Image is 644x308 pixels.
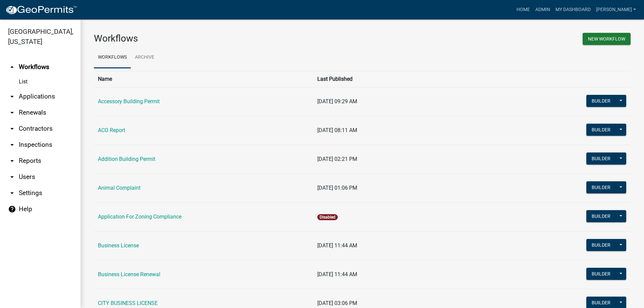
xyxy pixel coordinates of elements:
i: arrow_drop_down [8,93,16,101]
span: [DATE] 09:29 AM [317,98,357,105]
button: Builder [586,268,616,280]
h3: Workflows [94,33,357,44]
th: Last Published [313,71,540,87]
a: My Dashboard [553,3,593,16]
button: New Workflow [583,33,631,45]
a: [PERSON_NAME] [593,3,639,16]
th: Name [94,71,313,87]
a: Home [514,3,533,16]
a: Addition Building Permit [98,156,155,162]
i: arrow_drop_down [8,109,16,117]
a: Workflows [94,47,131,68]
button: Builder [586,152,616,165]
a: Business License Renewal [98,271,160,278]
i: arrow_drop_down [8,173,16,181]
button: Builder [586,124,616,136]
i: help [8,205,16,213]
a: CITY BUSINESS LICENSE [98,300,158,306]
span: [DATE] 11:44 AM [317,242,357,249]
a: Business License [98,242,139,249]
span: [DATE] 11:44 AM [317,271,357,278]
i: arrow_drop_down [8,189,16,197]
a: Accessory Building Permit [98,98,160,105]
span: [DATE] 08:11 AM [317,127,357,133]
i: arrow_drop_down [8,141,16,149]
button: Builder [586,95,616,107]
span: Disabled [317,214,338,220]
i: arrow_drop_down [8,125,16,133]
a: ACO Report [98,127,125,133]
a: Animal Complaint [98,185,141,191]
a: Archive [131,47,158,68]
button: Builder [586,210,616,222]
span: [DATE] 01:06 PM [317,185,357,191]
a: Application For Zoning Compliance [98,213,181,220]
button: Builder [586,181,616,193]
span: [DATE] 02:21 PM [317,156,357,162]
i: arrow_drop_up [8,63,16,71]
i: arrow_drop_down [8,157,16,165]
button: Builder [586,239,616,251]
a: Admin [533,3,553,16]
span: [DATE] 03:06 PM [317,300,357,306]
